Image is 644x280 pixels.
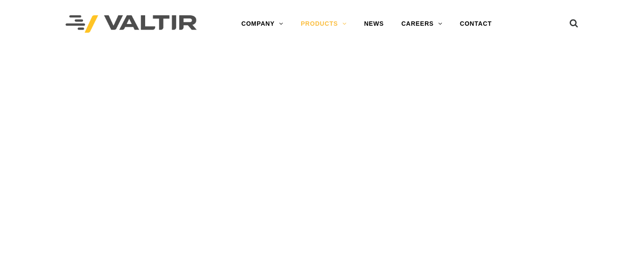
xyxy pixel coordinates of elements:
[393,15,451,33] a: CAREERS
[292,15,355,33] a: PRODUCTS
[451,15,501,33] a: CONTACT
[233,15,292,33] a: COMPANY
[355,15,393,33] a: NEWS
[66,15,197,33] img: Valtir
